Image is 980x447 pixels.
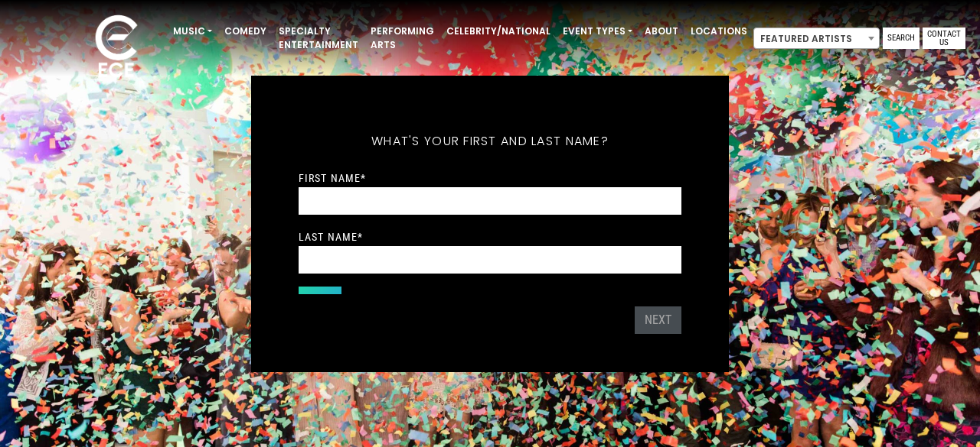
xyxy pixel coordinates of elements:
a: Locations [684,18,753,44]
a: Contact Us [923,28,965,49]
a: Music [167,18,218,44]
a: Performing Arts [364,18,440,58]
label: Last Name [299,230,363,244]
span: Featured Artists [753,28,880,49]
a: Event Types [557,18,639,44]
a: Specialty Entertainment [273,18,364,58]
img: ece_new_logo_whitev2-1.png [78,11,155,85]
a: Search [883,28,920,49]
span: Featured Artists [754,28,879,50]
a: Comedy [218,18,273,44]
h5: What's your first and last name? [299,114,681,169]
a: Celebrity/National [440,18,557,44]
a: About [639,18,684,44]
label: First Name [299,171,366,185]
